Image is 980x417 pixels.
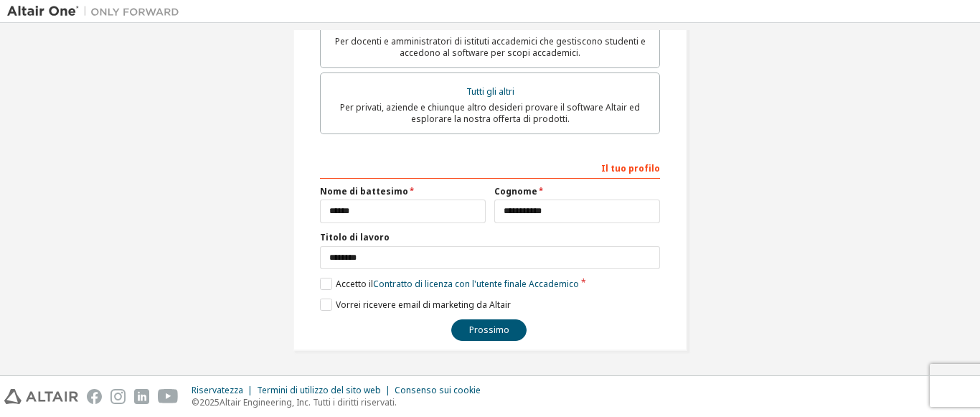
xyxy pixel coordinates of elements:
font: Altair Engineering, Inc. Tutti i diritti riservati. [220,396,397,408]
font: Termini di utilizzo del sito web [257,384,381,396]
font: Titolo di lavoro [320,231,390,243]
button: Prossimo [451,319,527,341]
font: Accademico [529,278,579,290]
font: Per docenti e amministratori di istituti accademici che gestiscono studenti e accedono al softwar... [335,35,646,59]
img: altair_logo.svg [4,389,78,404]
img: linkedin.svg [134,389,149,404]
font: Per privati, aziende e chiunque altro desideri provare il software Altair ed esplorare la nostra ... [340,101,640,125]
font: Tutti gli altri [466,85,514,98]
font: Cognome [494,185,537,197]
font: © [192,396,199,408]
font: Il tuo profilo [601,162,660,174]
font: 2025 [199,396,220,408]
font: Accetto il [336,278,373,290]
font: Consenso sui cookie [395,384,481,396]
font: Contratto di licenza con l'utente finale [373,278,527,290]
img: youtube.svg [158,389,179,404]
font: Nome di battesimo [320,185,408,197]
font: Riservatezza [192,384,243,396]
img: Altair Uno [7,4,187,19]
font: Prossimo [469,324,509,336]
font: Vorrei ricevere email di marketing da Altair [336,299,511,311]
img: facebook.svg [87,389,102,404]
img: instagram.svg [110,389,126,404]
